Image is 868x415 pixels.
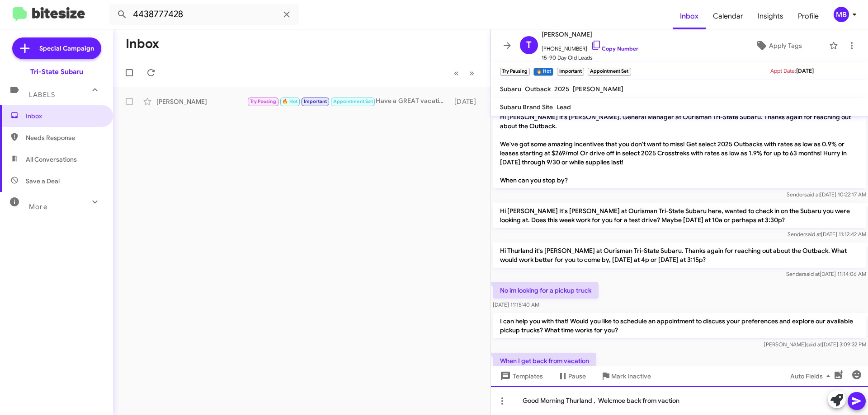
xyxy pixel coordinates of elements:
[542,53,638,62] span: 15-90 Day Old Leads
[805,231,821,238] span: said at
[282,98,297,104] span: 🔥 Hot
[593,368,658,384] button: Mark Inactive
[806,341,822,348] span: said at
[493,242,866,268] p: Hi Thurland it's [PERSON_NAME] at Ourisman Tri-State Subaru. Thanks again for reaching out about ...
[156,97,247,106] div: [PERSON_NAME]
[533,68,553,76] small: 🔥 Hot
[491,386,868,415] div: Good Morning Thurland , Welcmoe back from vaction
[804,191,820,198] span: said at
[588,68,631,76] small: Appointment Set
[791,3,826,29] a: Profile
[500,68,530,76] small: Try Pausing
[526,38,532,52] span: T
[750,3,791,29] a: Insights
[568,368,586,384] span: Pause
[448,64,464,82] button: Previous
[26,155,77,164] span: All Conversations
[732,37,825,54] button: Apply Tags
[450,97,483,106] div: [DATE]
[673,3,706,29] a: Inbox
[796,67,814,74] span: [DATE]
[573,85,623,93] span: [PERSON_NAME]
[493,353,596,369] p: When I get back from vacation
[493,203,866,228] p: Hi [PERSON_NAME] It's [PERSON_NAME] at Ourisman Tri-State Subaru here, wanted to check in on the ...
[788,231,866,238] span: Sender [DATE] 11:12:42 AM
[834,7,849,22] div: MB
[542,40,638,53] span: [PHONE_NUMBER]
[500,85,521,93] span: Subaru
[26,133,103,142] span: Needs Response
[29,203,47,211] span: More
[493,109,866,188] p: Hi [PERSON_NAME] it's [PERSON_NAME], General Manager at Ourisman Tri-State Subaru. Thanks again f...
[12,37,101,59] a: Special Campaign
[550,368,593,384] button: Pause
[469,67,474,79] span: »
[29,91,55,99] span: Labels
[250,98,276,104] span: Try Pausing
[787,191,866,198] span: Sender [DATE] 10:22:17 AM
[493,301,539,308] span: [DATE] 11:15:40 AM
[783,368,841,384] button: Auto Fields
[770,67,796,74] span: Appt Date:
[769,37,802,54] span: Apply Tags
[826,7,858,22] button: MB
[557,103,571,111] span: Lead
[498,368,543,384] span: Templates
[493,313,866,338] p: I can help you with that! Would you like to schedule an appointment to discuss your preferences a...
[464,64,480,82] button: Next
[126,37,159,51] h1: Inbox
[449,64,480,82] nav: Page navigation example
[611,368,651,384] span: Mark Inactive
[542,29,638,40] span: [PERSON_NAME]
[454,67,459,79] span: «
[525,85,551,93] span: Outback
[26,112,103,121] span: Inbox
[491,368,550,384] button: Templates
[247,96,450,107] div: Have a GREAT vacation 🙂
[493,282,599,298] p: No im looking for a pickup truck
[804,270,820,277] span: said at
[500,103,553,111] span: Subaru Brand Site
[26,177,60,186] span: Save a Deal
[786,270,866,277] span: Sender [DATE] 11:14:06 AM
[706,3,750,29] a: Calendar
[554,85,569,93] span: 2025
[764,341,866,348] span: [PERSON_NAME] [DATE] 3:09:32 PM
[790,368,834,384] span: Auto Fields
[30,67,83,76] div: Tri-State Subaru
[333,98,373,104] span: Appointment Set
[304,98,327,104] span: Important
[591,45,638,52] a: Copy Number
[557,68,584,76] small: Important
[109,4,299,25] input: Search
[39,44,94,53] span: Special Campaign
